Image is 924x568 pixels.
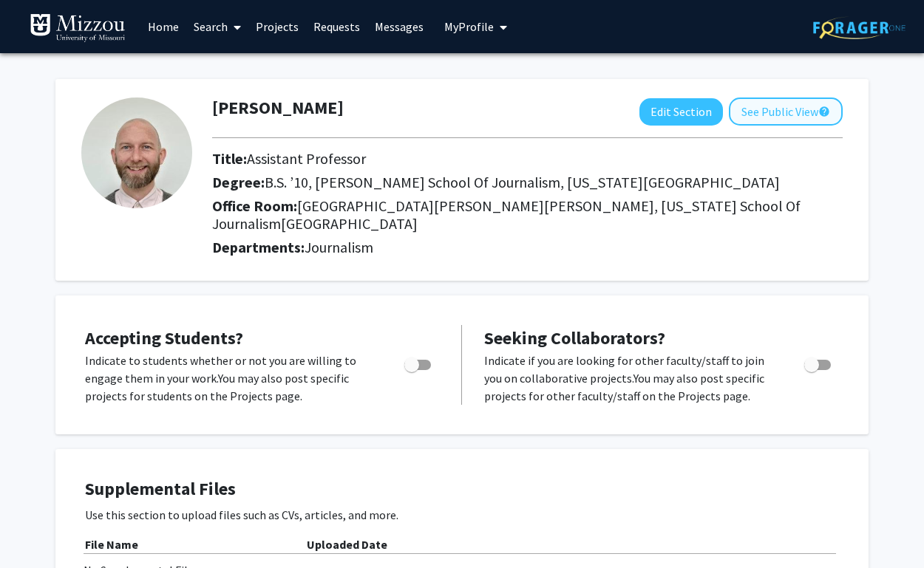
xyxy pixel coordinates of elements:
[265,173,780,191] span: B.S. ’10, [PERSON_NAME] School Of Journalism, [US_STATE][GEOGRAPHIC_DATA]
[484,352,776,405] p: Indicate if you are looking for other faculty/staff to join you on collaborative projects. You ma...
[306,1,367,52] a: Requests
[798,352,839,374] div: Toggle
[247,149,366,168] span: Assistant Professor
[818,103,830,120] mat-icon: help
[212,174,843,191] h2: Degree:
[398,352,439,374] div: Toggle
[248,1,306,52] a: Projects
[212,196,801,233] span: [GEOGRAPHIC_DATA][PERSON_NAME][PERSON_NAME], [US_STATE] School Of Journalism[GEOGRAPHIC_DATA]
[484,326,665,349] span: Seeking Collaborators?
[212,97,344,119] h1: [PERSON_NAME]
[639,98,723,126] button: Edit Section
[367,1,431,52] a: Messages
[813,16,906,39] img: ForagerOne Logo
[11,502,63,557] iframe: Chat
[85,326,243,349] span: Accepting Students?
[85,479,839,500] h4: Supplemental Files
[212,197,843,233] h2: Office Room:
[30,13,126,43] img: University of Missouri Logo
[307,537,387,552] b: Uploaded Date
[212,150,843,168] h2: Title:
[85,352,376,405] p: Indicate to students whether or not you are willing to engage them in your work. You may also pos...
[729,97,843,126] button: See Public View
[186,1,248,52] a: Search
[140,1,186,52] a: Home
[85,537,138,552] b: File Name
[81,97,192,208] img: Profile Picture
[85,506,839,524] p: Use this section to upload files such as CVs, articles, and more.
[201,239,854,256] h2: Departments:
[444,19,494,34] span: My Profile
[305,238,373,256] span: Journalism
